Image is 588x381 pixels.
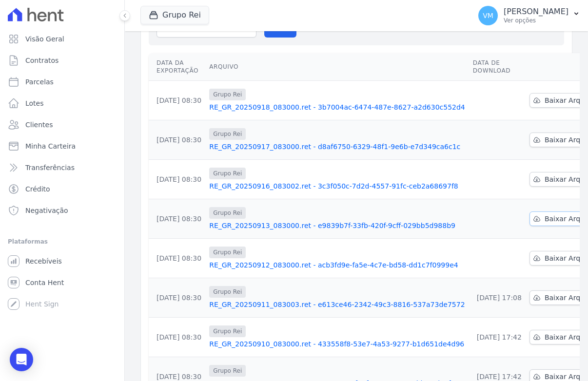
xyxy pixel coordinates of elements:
span: Grupo Rei [209,247,246,258]
a: RE_GR_20250916_083002.ret - 3c3f050c-7d2d-4557-91fc-ceb2a68697f8 [209,181,465,191]
a: Crédito [4,179,120,199]
a: RE_GR_20250910_083000.ret - 433558f8-53e7-4a53-9277-b1d651de4d96 [209,339,465,349]
a: RE_GR_20250911_083003.ret - e613ce46-2342-49c3-8816-537a73de7572 [209,300,465,309]
button: VM [PERSON_NAME] Ver opções [470,2,588,29]
span: Clientes [25,120,53,130]
a: Contratos [4,51,120,70]
td: [DATE] 08:30 [149,199,205,239]
div: Plataformas [8,236,117,248]
a: Recebíveis [4,251,120,271]
a: Conta Hent [4,273,120,292]
a: Clientes [4,115,120,134]
span: Visão Geral [25,34,64,44]
span: Contratos [25,56,59,65]
a: RE_GR_20250917_083000.ret - d8af6750-6329-48f1-9e6b-e7d349ca6c1c [209,142,465,152]
td: [DATE] 17:42 [469,318,526,357]
td: [DATE] 08:30 [149,81,205,120]
span: Negativação [25,206,68,215]
span: Conta Hent [25,278,64,287]
p: Ver opções [504,17,568,24]
a: Visão Geral [4,29,120,49]
th: Arquivo [205,53,469,81]
a: Negativação [4,201,120,220]
td: [DATE] 17:08 [469,278,526,318]
a: RE_GR_20250918_083000.ret - 3b7004ac-6474-487e-8627-a2d630c552d4 [209,102,465,112]
div: Open Intercom Messenger [10,348,33,371]
p: [PERSON_NAME] [504,7,568,17]
a: RE_GR_20250913_083000.ret - e9839b7f-33fb-420f-9cff-029bb5d988b9 [209,221,465,230]
th: Data da Exportação [149,53,205,81]
button: Grupo Rei [140,6,209,24]
td: [DATE] 08:30 [149,239,205,278]
a: Parcelas [4,72,120,92]
span: Grupo Rei [209,89,246,100]
span: Crédito [25,184,50,194]
span: Parcelas [25,77,54,87]
span: Grupo Rei [209,128,246,140]
span: Minha Carteira [25,141,76,151]
span: Grupo Rei [209,325,246,337]
td: [DATE] 08:30 [149,318,205,357]
span: Grupo Rei [209,365,246,377]
span: Transferências [25,163,75,172]
span: Grupo Rei [209,286,246,298]
td: [DATE] 08:30 [149,278,205,318]
td: [DATE] 08:30 [149,120,205,160]
td: [DATE] 08:30 [149,160,205,199]
a: Minha Carteira [4,136,120,156]
span: Lotes [25,98,44,108]
span: VM [483,12,493,19]
a: Lotes [4,94,120,113]
span: Recebíveis [25,256,62,266]
a: Transferências [4,158,120,177]
th: Data de Download [469,53,526,81]
a: RE_GR_20250912_083000.ret - acb3fd9e-fa5e-4c7e-bd58-dd1c7f0999e4 [209,260,465,270]
span: Grupo Rei [209,207,246,219]
span: Grupo Rei [209,168,246,179]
